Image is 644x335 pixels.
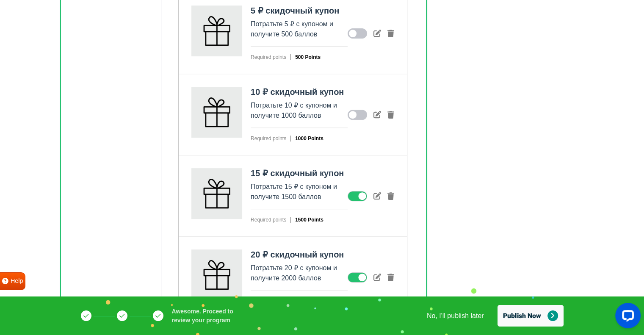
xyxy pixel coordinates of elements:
[251,263,348,283] p: Потратьте 20 ₽ с купоном и получите 2000 баллов
[427,311,484,321] a: No, I'll publish later
[251,217,291,223] span: Required points
[251,100,348,121] p: Потратьте 10 ₽ с купоном и получите 1000 баллов
[291,136,336,141] strong: 1000 Points
[251,6,339,15] strong: 5 ₽ скидочный купон
[251,250,344,259] strong: 20 ₽ скидочный купон
[251,87,344,97] strong: 10 ₽ скидочный купон
[251,169,344,178] strong: 15 ₽ скидочный купон
[251,19,348,39] p: Потратьте 5 ₽ с купоном и получите 500 баллов
[291,54,333,60] strong: 500 Points
[251,136,291,141] span: Required points
[172,307,233,325] li: Awesome. Proceed to review your program
[11,277,23,286] span: Help
[608,299,644,335] iframe: LiveChat chat widget
[251,54,291,60] span: Required points
[251,182,348,202] p: Потратьте 15 ₽ с купоном и получите 1500 баллов
[498,305,564,327] button: Publish Now
[291,217,336,223] strong: 1500 Points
